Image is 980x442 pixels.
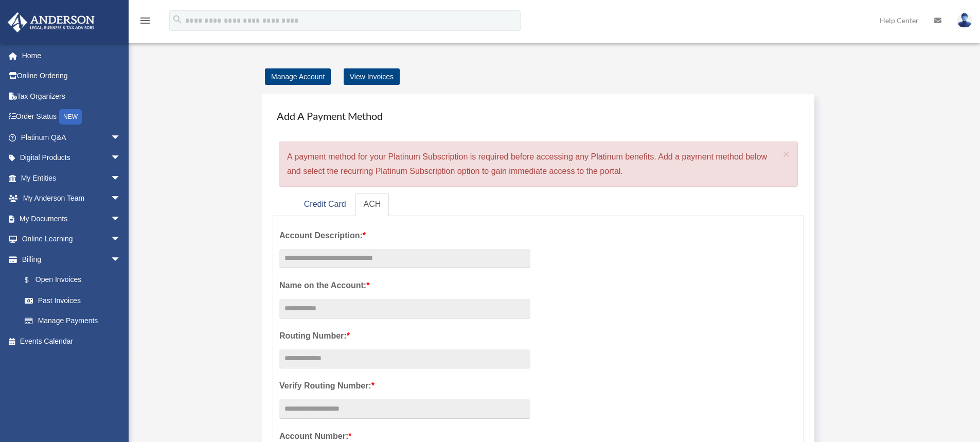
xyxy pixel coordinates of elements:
[7,331,136,351] a: Events Calendar
[355,193,389,216] a: ACH
[279,142,798,187] div: A payment method for your Platinum Subscription is required before accessing any Platinum benefit...
[111,249,131,270] span: arrow_drop_down
[172,14,183,25] i: search
[7,188,136,209] a: My Anderson Teamarrow_drop_down
[14,290,136,311] a: Past Invoices
[344,68,400,85] a: View Invoices
[7,66,136,86] a: Online Ordering
[139,14,151,27] i: menu
[279,329,530,343] label: Routing Number:
[279,278,530,293] label: Name on the Account:
[111,127,131,148] span: arrow_drop_down
[7,148,136,168] a: Digital Productsarrow_drop_down
[7,229,136,250] a: Online Learningarrow_drop_down
[30,274,35,287] span: $
[783,148,790,160] span: ×
[111,188,131,209] span: arrow_drop_down
[14,270,136,291] a: $Open Invoices
[279,379,530,393] label: Verify Routing Number:
[296,193,354,216] a: Credit Card
[273,104,804,127] h4: Add A Payment Method
[14,311,131,331] a: Manage Payments
[7,249,136,270] a: Billingarrow_drop_down
[279,228,530,243] label: Account Description:
[7,45,136,66] a: Home
[111,168,131,189] span: arrow_drop_down
[111,148,131,169] span: arrow_drop_down
[59,109,82,125] div: NEW
[111,229,131,250] span: arrow_drop_down
[7,86,136,107] a: Tax Organizers
[5,12,98,32] img: Anderson Advisors Platinum Portal
[7,168,136,188] a: My Entitiesarrow_drop_down
[7,127,136,148] a: Platinum Q&Aarrow_drop_down
[783,149,790,160] button: Close
[7,208,136,229] a: My Documentsarrow_drop_down
[7,107,136,128] a: Order StatusNEW
[957,13,972,28] img: User Pic
[139,18,151,27] a: menu
[111,208,131,229] span: arrow_drop_down
[265,68,331,85] a: Manage Account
